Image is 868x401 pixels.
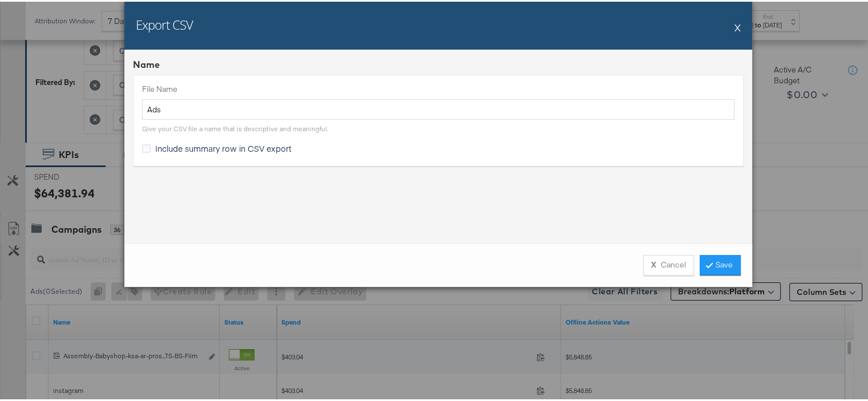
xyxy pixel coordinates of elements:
button: XCancel [643,253,694,274]
div: Name [133,56,744,70]
button: X [734,14,741,37]
div: Give your CSV file a name that is descriptive and meaningful. [142,123,328,132]
a: Save [700,253,741,274]
strong: X [651,258,656,269]
span: Include summary row in CSV export [155,141,292,152]
h2: Export CSV [136,14,193,31]
label: File Name [142,82,734,93]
